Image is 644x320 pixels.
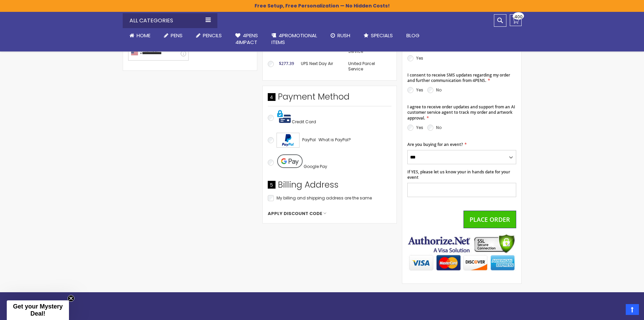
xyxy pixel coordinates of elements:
[318,137,351,143] span: What is PayPal?
[345,58,391,75] td: United Parcel Service
[123,13,217,28] div: All Categories
[470,215,510,223] span: Place Order
[277,154,303,168] img: Pay with Google Pay
[436,125,442,130] label: No
[371,32,393,39] span: Specials
[324,28,357,43] a: Rush
[277,110,291,123] img: Pay with credit card
[510,14,522,26] a: 400
[203,32,222,39] span: Pencils
[407,169,510,180] span: If YES, please let us know your in hands date for your event
[588,302,644,320] iframe: Google Customer Reviews
[318,136,351,144] a: What is PayPal?
[463,211,516,228] button: Place Order
[271,32,317,46] span: 4PROMOTIONAL ITEMS
[265,28,324,50] a: 4PROMOTIONALITEMS
[407,72,510,83] span: I consent to receive SMS updates regarding my order and further communication from 4PENS.
[13,303,63,317] span: Get your Mystery Deal!
[514,14,523,20] span: 400
[407,142,463,147] span: Are you buying for an event?
[302,137,316,143] span: PayPal
[171,32,183,39] span: Pens
[279,61,294,66] span: $277.39
[357,28,400,43] a: Specials
[268,179,391,194] div: Billing Address
[277,195,372,201] span: My billing and shipping address are the same
[416,87,423,93] label: Yes
[123,28,157,43] a: Home
[400,28,426,43] a: Blog
[268,91,391,106] div: Payment Method
[128,47,144,60] div: United States: +1
[297,58,345,75] td: UPS Next Day Air
[137,32,150,39] span: Home
[292,119,316,125] span: Credit Card
[277,133,300,148] img: Acceptance Mark
[337,32,350,39] span: Rush
[406,32,420,39] span: Blog
[235,32,258,46] span: 4Pens 4impact
[68,295,74,302] button: Close teaser
[416,125,423,130] label: Yes
[407,104,515,121] span: I agree to receive order updates and support from an AI customer service agent to track my order ...
[189,28,229,43] a: Pencils
[7,300,69,320] div: Get your Mystery Deal!Close teaser
[229,28,265,50] a: 4Pens4impact
[304,164,327,169] span: Google Pay
[157,28,189,43] a: Pens
[416,55,423,61] label: Yes
[407,46,491,51] span: Do you agree to 4PENS terms & conditions?
[268,211,322,217] span: Apply Discount Code
[436,87,442,93] label: No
